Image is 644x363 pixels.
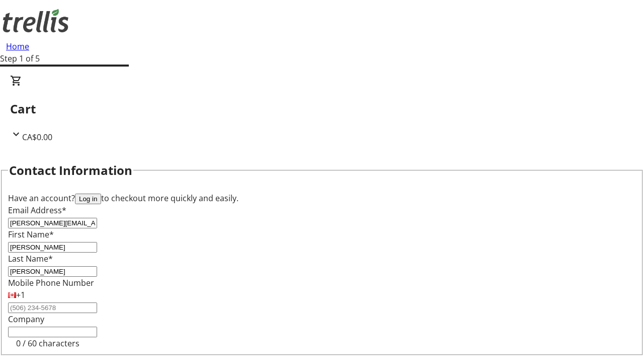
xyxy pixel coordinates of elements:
[8,302,97,313] input: (506) 234-5678
[8,205,66,216] label: Email Address*
[8,229,54,240] label: First Name*
[8,277,94,288] label: Mobile Phone Number
[9,161,132,179] h2: Contact Information
[8,314,44,325] label: Company
[22,132,52,143] span: CA$0.00
[8,192,636,204] div: Have an account? to checkout more quickly and easily.
[8,253,53,264] label: Last Name*
[75,194,101,204] button: Log in
[16,338,79,349] tr-character-limit: 0 / 60 characters
[10,75,634,143] div: CartCA$0.00
[10,100,634,118] h2: Cart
